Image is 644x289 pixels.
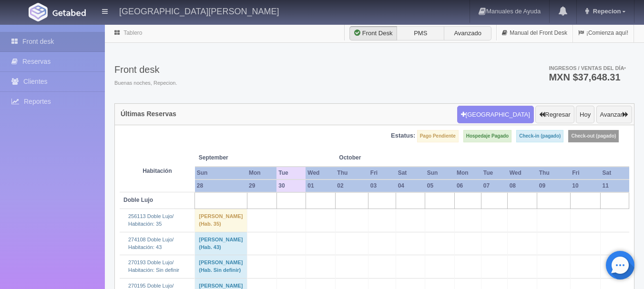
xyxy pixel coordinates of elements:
[195,255,247,278] td: [PERSON_NAME] (Hab. Sin definir)
[396,167,425,179] th: Sat
[306,167,335,179] th: Wed
[591,8,621,15] span: Repecion
[417,130,459,142] label: Pago Pendiente
[573,24,634,42] a: ¡Comienza aquí!
[114,80,177,87] span: Buenas noches, Repecion.
[425,167,455,179] th: Sun
[570,167,600,179] th: Fri
[455,179,481,192] th: 06
[481,179,508,192] th: 07
[195,209,247,232] td: [PERSON_NAME] (Hab. 35)
[368,167,396,179] th: Fri
[199,154,273,162] span: September
[391,131,415,140] label: Estatus:
[114,64,177,75] h3: Front desk
[335,167,368,179] th: Thu
[537,179,571,192] th: 09
[535,106,574,124] button: Regresar
[397,26,444,40] label: PMS
[549,72,626,82] h3: MXN $37,648.31
[339,154,392,162] span: October
[368,179,396,192] th: 03
[306,179,335,192] th: 01
[52,9,86,16] img: Getabed
[537,167,571,179] th: Thu
[576,106,594,124] button: Hoy
[601,179,629,192] th: 11
[497,24,572,42] a: Manual del Front Desk
[444,26,491,40] label: Avanzado
[457,106,534,124] button: [GEOGRAPHIC_DATA]
[549,65,626,71] span: Ingresos / Ventas del día
[508,179,537,192] th: 08
[195,167,247,179] th: Sun
[143,168,172,174] strong: Habitación
[568,130,619,142] label: Check-out (pagado)
[596,106,632,124] button: Avanzar
[508,167,537,179] th: Wed
[29,3,48,21] img: Getabed
[128,237,174,250] a: 274108 Doble Lujo/Habitación: 43
[516,130,563,142] label: Check-in (pagado)
[601,167,629,179] th: Sat
[195,179,247,192] th: 28
[396,179,425,192] th: 04
[123,197,153,203] b: Doble Lujo
[276,179,306,192] th: 30
[128,259,179,273] a: 270193 Doble Lujo/Habitación: Sin definir
[425,179,455,192] th: 05
[128,213,174,227] a: 256113 Doble Lujo/Habitación: 35
[570,179,600,192] th: 10
[463,130,511,142] label: Hospedaje Pagado
[247,167,276,179] th: Mon
[119,5,279,17] h4: [GEOGRAPHIC_DATA][PERSON_NAME]
[123,30,142,36] a: Tablero
[349,26,397,40] label: Front Desk
[481,167,508,179] th: Tue
[195,232,247,255] td: [PERSON_NAME] (Hab. 43)
[121,110,176,118] h4: Últimas Reservas
[455,167,481,179] th: Mon
[335,179,368,192] th: 02
[276,167,306,179] th: Tue
[247,179,276,192] th: 29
